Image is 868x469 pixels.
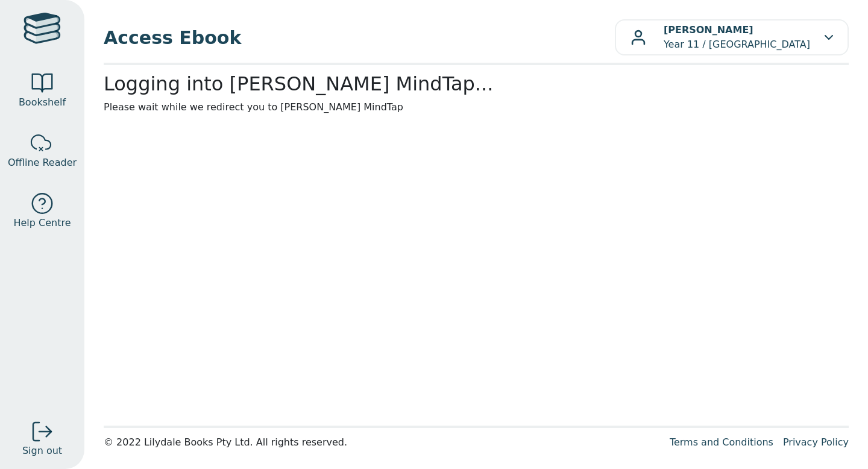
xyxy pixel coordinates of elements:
a: Privacy Policy [783,436,849,448]
button: [PERSON_NAME]Year 11 / [GEOGRAPHIC_DATA] [615,19,849,55]
span: Sign out [22,444,62,458]
a: Terms and Conditions [670,436,773,448]
h2: Logging into [PERSON_NAME] MindTap... [104,72,849,95]
p: Year 11 / [GEOGRAPHIC_DATA] [664,23,810,52]
span: Access Ebook [104,24,615,51]
span: Offline Reader [8,156,77,170]
span: Bookshelf [19,95,66,110]
div: © 2022 Lilydale Books Pty Ltd. All rights reserved. [104,435,660,450]
span: Help Centre [13,216,71,230]
p: Please wait while we redirect you to [PERSON_NAME] MindTap [104,100,849,115]
b: [PERSON_NAME] [664,24,753,36]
